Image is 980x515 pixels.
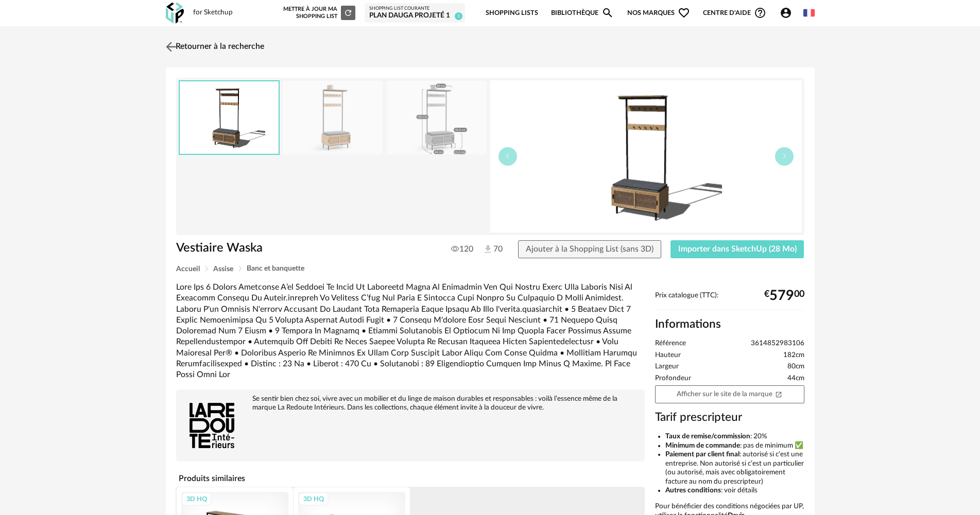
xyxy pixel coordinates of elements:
span: Account Circle icon [780,7,792,19]
h4: Produits similaires [176,471,645,486]
img: Téléchargements [483,244,493,255]
span: Profondeur [655,374,691,383]
span: Open In New icon [775,390,782,397]
span: Magnify icon [601,7,614,19]
span: Help Circle Outline icon [754,7,766,19]
span: Importer dans SketchUp (28 Mo) [678,245,797,253]
b: Minimum de commande [665,442,740,449]
a: Retourner à la recherche [163,35,264,58]
li: : pas de minimum ✅ [665,441,804,451]
button: Ajouter à la Shopping List (sans 3D) [518,240,661,259]
span: 182cm [783,351,804,360]
a: Shopping List courante PLAN Dauga projeté 1 3 [369,6,460,21]
li: : voir détails [665,486,804,495]
span: Banc et banquette [247,265,304,272]
span: 80cm [787,362,804,371]
span: Accueil [176,265,200,273]
img: fr [803,7,815,19]
b: Autres conditions [665,487,721,494]
div: Breadcrumb [176,265,804,273]
div: Se sentir bien chez soi, vivre avec un mobilier et du linge de maison durables et responsables : ... [181,395,640,412]
img: 804d844bbc2df5711c0860d10f5dbfb1.jpg [387,81,487,154]
img: thumbnail.png [490,80,802,233]
img: svg+xml;base64,PHN2ZyB3aWR0aD0iMjQiIGhlaWdodD0iMjQiIHZpZXdCb3g9IjAgMCAyNCAyNCIgZmlsbD0ibm9uZSIgeG... [163,39,178,54]
b: Taux de remise/commission [665,433,750,440]
span: 70 [483,244,499,255]
b: Paiement par client final [665,451,740,458]
span: Référence [655,339,686,348]
img: OXP [166,3,184,24]
span: Hauteur [655,351,681,360]
span: Account Circle icon [780,7,797,19]
div: Lore Ips 6 Dolors Ametconse A’el Seddoei Te Incid Ut Laboreetd Magna Al Enimadmin Ven Qui Nostru ... [176,282,645,380]
span: Ajouter à la Shopping List (sans 3D) [526,245,654,253]
span: Heart Outline icon [678,7,690,19]
li: : 20% [665,432,804,441]
div: PLAN Dauga projeté 1 [369,11,460,21]
img: brand logo [181,395,243,456]
span: 3614852983106 [751,339,804,348]
div: for Sketchup [193,8,233,17]
span: 579 [769,292,794,300]
h1: Vestiaire Waska [176,240,432,256]
a: BibliothèqueMagnify icon [551,1,614,25]
img: thumbnail.png [180,81,279,154]
span: 3 [455,12,462,20]
div: 3D HQ [182,492,212,506]
div: Shopping List courante [369,6,460,12]
span: Assise [213,265,233,273]
button: Importer dans SketchUp (28 Mo) [670,240,804,259]
li: : autorisé si c’est une entreprise. Non autorisé si c’est un particulier (ou autorisé, mais avec ... [665,450,804,486]
span: Refresh icon [343,10,353,15]
span: Largeur [655,362,679,371]
h3: Tarif prescripteur [655,410,804,425]
div: € 00 [764,292,804,300]
a: Shopping Lists [486,1,538,25]
h2: Informations [655,317,804,332]
a: Afficher sur le site de la marqueOpen In New icon [655,385,804,403]
span: Centre d'aideHelp Circle Outline icon [703,7,766,19]
div: 3D HQ [299,492,329,506]
img: 34215ddfef574b3936f5c662e0e9c8cf.jpg [283,81,383,154]
span: Nos marques [627,1,690,25]
span: 44cm [787,374,804,383]
div: Mettre à jour ma Shopping List [281,6,355,20]
span: 120 [451,244,473,254]
div: Prix catalogue (TTC): [655,291,804,310]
